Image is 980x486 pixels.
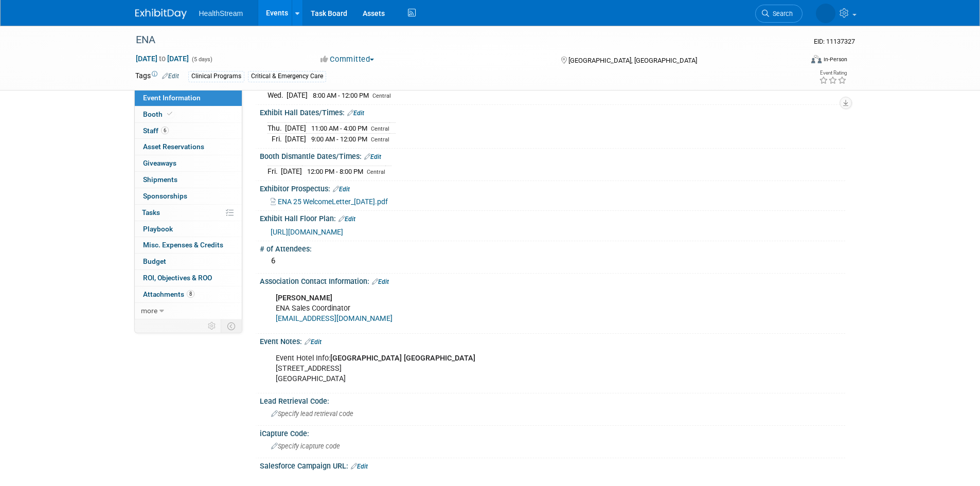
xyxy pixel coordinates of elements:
[819,70,847,76] div: Event Rating
[135,70,179,82] td: Tags
[260,458,845,472] div: Salesforce Campaign URL:
[143,257,166,265] span: Budget
[260,241,845,254] div: # of Attendees:
[260,393,845,406] div: Lead Retrieval Code:
[203,319,221,333] td: Personalize Event Tab Strip
[135,155,242,171] a: Giveaways
[143,110,174,118] span: Booth
[811,55,822,63] img: Format-Inperson.png
[135,9,187,19] img: ExhibitDay
[143,274,212,282] span: ROI, Objectives & ROO
[135,172,242,188] a: Shipments
[248,71,326,82] div: Critical & Emergency Care
[269,288,732,329] div: ENA Sales Coordinator
[143,94,201,102] span: Event Information
[199,9,243,17] span: HealthStream
[814,38,855,45] span: Event ID: 11137327
[311,135,367,143] span: 9:00 AM - 12:00 PM
[285,134,306,145] td: [DATE]
[311,124,367,132] span: 11:00 AM - 4:00 PM
[135,123,242,139] a: Staff6
[371,125,389,132] span: Central
[351,463,368,470] a: Edit
[135,254,242,269] a: Budget
[364,153,381,160] a: Edit
[313,92,369,99] span: 8:00 AM - 12:00 PM
[371,136,389,143] span: Central
[742,53,848,69] div: Event Format
[276,314,393,323] a: [EMAIL_ADDRESS][DOMAIN_NAME]
[276,294,332,302] b: [PERSON_NAME]
[338,215,355,223] a: Edit
[347,110,364,117] a: Edit
[157,55,167,63] span: to
[287,90,308,101] td: [DATE]
[191,56,212,63] span: (5 days)
[187,290,194,298] span: 8
[307,168,363,175] span: 12:00 PM - 8:00 PM
[135,205,242,221] a: Tasks
[135,221,242,237] a: Playbook
[143,175,177,184] span: Shipments
[132,31,787,49] div: ENA
[143,127,169,135] span: Staff
[330,354,475,363] b: [GEOGRAPHIC_DATA] [GEOGRAPHIC_DATA]
[755,5,803,23] a: Search
[143,159,176,167] span: Giveaways
[135,90,242,106] a: Event Information
[135,303,242,319] a: more
[372,93,391,99] span: Central
[271,197,388,206] a: ENA 25 WelcomeLetter_[DATE].pdf
[167,111,172,117] i: Booth reservation complete
[135,270,242,286] a: ROI, Objectives & ROO
[281,166,302,177] td: [DATE]
[143,290,194,298] span: Attachments
[823,56,847,63] div: In-Person
[135,139,242,155] a: Asset Reservations
[143,241,223,249] span: Misc. Expenses & Credits
[221,319,242,333] td: Toggle Event Tabs
[143,192,187,200] span: Sponsorships
[769,10,793,17] span: Search
[260,149,845,162] div: Booth Dismantle Dates/Times:
[816,4,835,23] img: Wendy Nixx
[268,122,285,134] td: Thu.
[260,426,845,439] div: iCapture Code:
[305,338,322,346] a: Edit
[135,188,242,204] a: Sponsorships
[260,211,845,224] div: Exhibit Hall Floor Plan:
[268,253,838,269] div: 6
[141,307,157,315] span: more
[568,57,697,64] span: [GEOGRAPHIC_DATA], [GEOGRAPHIC_DATA]
[161,127,169,134] span: 6
[271,228,343,236] a: [URL][DOMAIN_NAME]
[278,197,388,206] span: ENA 25 WelcomeLetter_[DATE].pdf
[135,106,242,122] a: Booth
[135,54,189,63] span: [DATE] [DATE]
[143,225,173,233] span: Playbook
[260,105,845,118] div: Exhibit Hall Dates/Times:
[367,169,385,175] span: Central
[162,73,179,80] a: Edit
[269,348,732,389] div: Event Hotel Info: [STREET_ADDRESS] [GEOGRAPHIC_DATA]
[260,274,845,287] div: Association Contact Information:
[271,410,353,418] span: Specify lead retrieval code
[268,134,285,145] td: Fri.
[260,334,845,347] div: Event Notes:
[188,71,244,82] div: Clinical Programs
[317,54,378,65] button: Committed
[260,181,845,194] div: Exhibitor Prospectus:
[372,278,389,285] a: Edit
[135,286,242,302] a: Attachments8
[271,442,340,450] span: Specify icapture code
[142,208,160,217] span: Tasks
[143,142,204,151] span: Asset Reservations
[333,186,350,193] a: Edit
[268,166,281,177] td: Fri.
[268,90,287,101] td: Wed.
[135,237,242,253] a: Misc. Expenses & Credits
[285,122,306,134] td: [DATE]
